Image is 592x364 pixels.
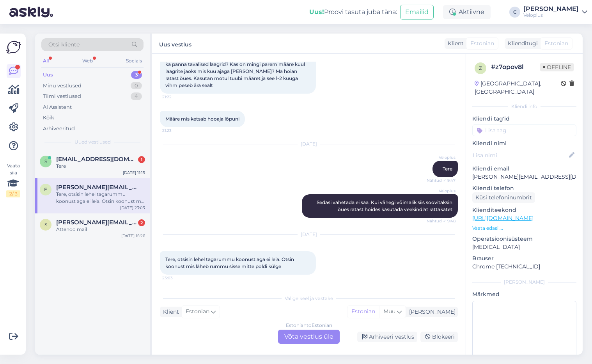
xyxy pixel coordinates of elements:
div: 2 [138,219,145,226]
div: Võta vestlus üle [278,330,340,344]
span: egert.vasur@mail.ee [56,184,137,191]
div: Uus [43,71,53,79]
img: Askly Logo [6,40,21,55]
span: Nähtud ✓ 9:47 [426,178,456,183]
div: 0 [131,82,142,90]
p: Kliendi nimi [472,139,576,147]
div: Klienditugi [505,39,538,48]
div: AI Assistent [43,103,72,111]
div: [PERSON_NAME] [472,279,576,286]
div: Tere, otsisin lehel tagarummu koonust aga ei leia. Otsin koonust mis läheb rummu sisse mitte pold... [56,191,145,205]
div: Web [81,56,94,66]
div: Klient [160,308,179,316]
p: Klienditeekond [472,206,576,214]
div: Blokeeri [420,332,458,342]
span: Veloplus [426,188,456,194]
span: Nähtud ✓ 9:48 [426,218,456,224]
div: 1 [138,156,145,163]
p: Märkmed [472,290,576,298]
div: [GEOGRAPHIC_DATA], [GEOGRAPHIC_DATA] [475,80,561,96]
div: Vaata siia [6,162,20,197]
div: All [41,56,50,66]
div: Attendo mail [56,226,145,233]
div: Kliendi info [472,103,576,110]
div: 2 / 3 [6,190,20,197]
p: Operatsioonisüsteem [472,235,576,243]
span: Uued vestlused [74,138,111,146]
div: # z7opov8l [491,62,540,72]
span: 23:03 [162,275,191,281]
p: Kliendi tag'id [472,115,576,123]
div: Küsi telefoninumbrit [472,192,535,203]
div: Veloplus [523,12,579,18]
div: Tiimi vestlused [43,92,81,100]
div: [DATE] 15:26 [121,233,145,239]
div: Proovi tasuta juba täna: [309,7,397,17]
span: Offline [540,63,574,71]
button: Emailid [400,5,434,20]
p: [PERSON_NAME][EMAIL_ADDRESS][DOMAIN_NAME] [472,173,576,181]
div: C [509,7,520,18]
div: [DATE] [160,140,458,147]
span: e [44,186,47,192]
div: [PERSON_NAME] [523,6,579,12]
p: Brauser [472,254,576,263]
span: Muu [383,308,395,315]
div: 4 [131,92,142,100]
span: z [479,65,482,71]
span: Määre mis ketsab hooaja lõpuni [165,116,239,122]
p: Vaata edasi ... [472,225,576,232]
a: [PERSON_NAME]Veloplus [523,6,587,18]
div: Minu vestlused [43,82,82,90]
span: Veloplus [426,154,456,160]
span: Estonian [544,39,568,48]
p: Chrome [TECHNICAL_ID] [472,263,576,271]
span: Estonian [470,39,494,48]
span: Tere, otsisin lehel tagarummu koonust aga ei leia. Otsin koonust mis läheb rummu sisse mitte pold... [165,256,295,269]
p: Kliendi telefon [472,184,576,192]
p: Kliendi email [472,165,576,173]
div: Estonian to Estonian [286,322,332,329]
span: s [44,158,47,164]
div: [DATE] 23:03 [120,205,145,211]
span: Saverio.raffo@alice.it [56,219,137,226]
div: Aktiivne [443,5,491,19]
span: Estonian [186,307,209,316]
div: Valige keel ja vastake [160,295,458,302]
p: [MEDICAL_DATA] [472,243,576,251]
span: S [44,222,47,227]
label: Uus vestlus [159,38,191,49]
input: Lisa tag [472,124,576,136]
div: [PERSON_NAME] [406,308,456,316]
b: Uus! [309,8,324,16]
span: Tere [443,166,452,172]
span: Otsi kliente [48,41,80,49]
div: Kõik [43,114,54,122]
input: Lisa nimi [473,151,567,160]
a: [URL][DOMAIN_NAME] [472,215,534,222]
div: Arhiveeri vestlus [357,332,417,342]
div: Tere [56,163,145,170]
span: 21:23 [162,128,191,133]
div: Arhiveeritud [43,125,75,133]
span: 21:22 [162,94,191,100]
div: Socials [124,56,144,66]
div: 3 [131,71,142,79]
span: Sedasi vahetada ei saa. Kui vähegi võimalik siis soovitaksin õues ratast hoides kasutada veekindl... [317,199,454,212]
span: sander377@hotmail.com [56,156,137,163]
div: Klient [445,39,464,48]
div: Estonian [347,306,379,318]
div: [DATE] [160,231,458,238]
div: [DATE] 11:15 [123,170,145,176]
span: Tere, selline küsimus on. Kas kuul laagrite asemele on võimalik ka panna tavalised laagrid? Kas o... [165,54,312,88]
